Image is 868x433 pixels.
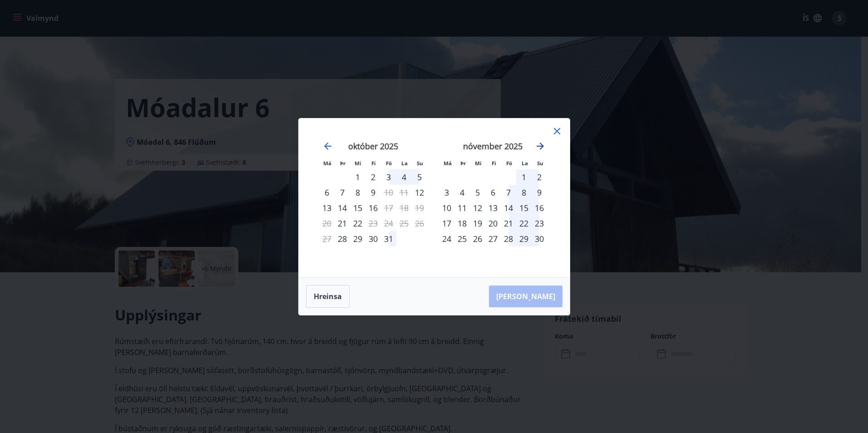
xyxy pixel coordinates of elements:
[335,231,350,246] td: Choose þriðjudagur, 28. október 2025 as your check-in date. It’s available.
[454,200,470,216] div: 11
[365,200,381,216] td: Choose fimmtudagur, 16. október 2025 as your check-in date. It’s available.
[470,231,485,246] td: Choose miðvikudagur, 26. nóvember 2025 as your check-in date. It’s available.
[516,231,532,246] div: 29
[396,169,412,185] div: 4
[335,185,350,200] div: 7
[439,216,454,231] td: Choose mánudagur, 17. nóvember 2025 as your check-in date. It’s available.
[485,185,501,200] div: 6
[439,200,454,216] td: Choose mánudagur, 10. nóvember 2025 as your check-in date. It’s available.
[532,231,547,246] td: Choose sunnudagur, 30. nóvember 2025 as your check-in date. It’s available.
[335,200,350,216] td: Choose þriðjudagur, 14. október 2025 as your check-in date. It’s available.
[470,231,485,246] div: 26
[319,200,335,216] div: 13
[537,160,543,167] small: Su
[350,216,365,231] td: Choose miðvikudagur, 22. október 2025 as your check-in date. It’s available.
[335,216,350,231] td: Choose þriðjudagur, 21. október 2025 as your check-in date. It’s available.
[454,200,470,216] td: Choose þriðjudagur, 11. nóvember 2025 as your check-in date. It’s available.
[412,200,427,216] td: Not available. sunnudagur, 19. október 2025
[322,141,333,152] div: Move backward to switch to the previous month.
[350,200,365,216] div: 15
[365,169,381,185] td: Choose fimmtudagur, 2. október 2025 as your check-in date. It’s available.
[532,169,547,185] td: Choose sunnudagur, 2. nóvember 2025 as your check-in date. It’s available.
[439,216,454,231] div: 17
[501,231,516,246] td: Choose föstudagur, 28. nóvember 2025 as your check-in date. It’s available.
[516,169,532,185] div: 1
[319,231,335,246] td: Not available. mánudagur, 27. október 2025
[365,216,381,231] div: Aðeins útritun í boði
[381,185,396,200] div: Aðeins útritun í boði
[365,185,381,200] td: Choose fimmtudagur, 9. október 2025 as your check-in date. It’s available.
[401,160,408,167] small: La
[381,185,396,200] td: Not available. föstudagur, 10. október 2025
[365,231,381,246] td: Choose fimmtudagur, 30. október 2025 as your check-in date. It’s available.
[381,231,396,246] div: 31
[319,185,335,200] td: Choose mánudagur, 6. október 2025 as your check-in date. It’s available.
[350,216,365,231] div: 22
[310,129,559,266] div: Calendar
[535,141,546,152] div: Move forward to switch to the next month.
[350,200,365,216] td: Choose miðvikudagur, 15. október 2025 as your check-in date. It’s available.
[454,216,470,231] td: Choose þriðjudagur, 18. nóvember 2025 as your check-in date. It’s available.
[417,160,423,167] small: Su
[454,216,470,231] div: 18
[532,200,547,216] td: Choose sunnudagur, 16. nóvember 2025 as your check-in date. It’s available.
[485,185,501,200] td: Choose fimmtudagur, 6. nóvember 2025 as your check-in date. It’s available.
[355,160,361,167] small: Mi
[323,160,331,167] small: Má
[396,216,412,231] td: Not available. laugardagur, 25. október 2025
[532,185,547,200] div: 9
[501,216,516,231] div: 21
[516,216,532,231] td: Choose laugardagur, 22. nóvember 2025 as your check-in date. It’s available.
[412,185,427,200] div: Aðeins innritun í boði
[335,231,350,246] div: Aðeins innritun í boði
[371,160,376,167] small: Fi
[319,200,335,216] td: Choose mánudagur, 13. október 2025 as your check-in date. It’s available.
[350,185,365,200] td: Choose miðvikudagur, 8. október 2025 as your check-in date. It’s available.
[501,185,516,200] div: 7
[463,141,523,152] strong: nóvember 2025
[485,216,501,231] td: Choose fimmtudagur, 20. nóvember 2025 as your check-in date. It’s available.
[516,231,532,246] td: Choose laugardagur, 29. nóvember 2025 as your check-in date. It’s available.
[485,200,501,216] div: 13
[444,160,452,167] small: Má
[532,216,547,231] td: Choose sunnudagur, 23. nóvember 2025 as your check-in date. It’s available.
[485,231,501,246] td: Choose fimmtudagur, 27. nóvember 2025 as your check-in date. It’s available.
[350,169,365,185] td: Choose miðvikudagur, 1. október 2025 as your check-in date. It’s available.
[460,160,466,167] small: Þr
[516,216,532,231] div: 22
[381,200,396,216] div: Aðeins útritun í boði
[439,185,454,200] div: 3
[381,216,396,231] td: Not available. föstudagur, 24. október 2025
[501,231,516,246] div: 28
[532,185,547,200] td: Choose sunnudagur, 9. nóvember 2025 as your check-in date. It’s available.
[365,231,381,246] div: 30
[516,169,532,185] td: Choose laugardagur, 1. nóvember 2025 as your check-in date. It’s available.
[412,185,427,200] td: Choose sunnudagur, 12. október 2025 as your check-in date. It’s available.
[365,200,381,216] div: 16
[412,169,427,185] div: 5
[350,231,365,246] div: 29
[396,169,412,185] td: Choose laugardagur, 4. október 2025 as your check-in date. It’s available.
[381,200,396,216] td: Not available. föstudagur, 17. október 2025
[439,200,454,216] div: 10
[365,169,381,185] div: 2
[506,160,512,167] small: Fö
[348,141,398,152] strong: október 2025
[454,185,470,200] div: 4
[335,185,350,200] td: Choose þriðjudagur, 7. október 2025 as your check-in date. It’s available.
[386,160,392,167] small: Fö
[522,160,528,167] small: La
[454,231,470,246] td: Choose þriðjudagur, 25. nóvember 2025 as your check-in date. It’s available.
[350,169,365,185] div: 1
[454,231,470,246] div: 25
[350,231,365,246] td: Choose miðvikudagur, 29. október 2025 as your check-in date. It’s available.
[319,185,335,200] div: 6
[306,285,350,308] button: Hreinsa
[439,231,454,246] td: Choose mánudagur, 24. nóvember 2025 as your check-in date. It’s available.
[365,216,381,231] td: Not available. fimmtudagur, 23. október 2025
[365,185,381,200] div: 9
[470,185,485,200] td: Choose miðvikudagur, 5. nóvember 2025 as your check-in date. It’s available.
[350,185,365,200] div: 8
[501,185,516,200] td: Choose föstudagur, 7. nóvember 2025 as your check-in date. It’s available.
[470,200,485,216] td: Choose miðvikudagur, 12. nóvember 2025 as your check-in date. It’s available.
